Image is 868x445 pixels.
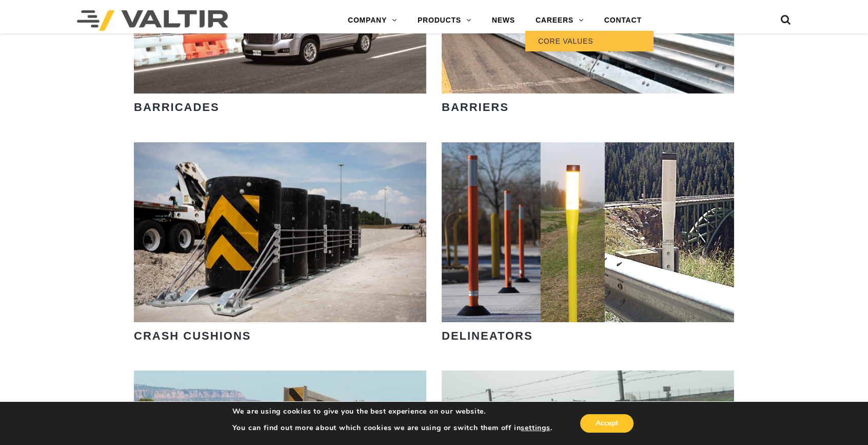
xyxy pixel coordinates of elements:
[594,10,652,31] a: CONTACT
[525,31,654,51] a: CORE VALUES
[442,101,509,114] strong: BARRIERS
[521,423,550,433] button: settings
[525,10,594,31] a: CAREERS
[338,10,407,31] a: COMPANY
[580,414,634,433] button: Accept
[407,10,482,31] a: PRODUCTS
[232,407,553,416] p: We are using cookies to give you the best experience on our website.
[232,423,553,433] p: You can find out more about which cookies we are using or switch them off in .
[442,329,533,342] strong: DELINEATORS
[77,10,228,31] img: Valtir
[134,329,251,342] strong: CRASH CUSHIONS
[134,101,220,114] strong: BARRICADES
[482,10,525,31] a: NEWS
